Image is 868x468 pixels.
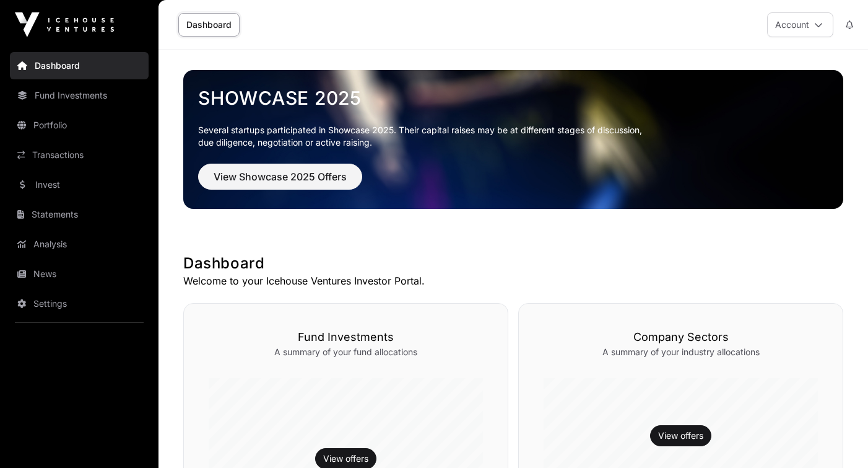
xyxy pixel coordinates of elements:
[183,273,843,288] p: Welcome to your Icehouse Ventures Investor Portal.
[10,141,149,169] a: Transactions
[198,164,362,190] button: View Showcase 2025 Offers
[10,112,149,139] a: Portfolio
[10,52,149,79] a: Dashboard
[544,329,818,346] h3: Company Sectors
[544,346,818,358] p: A summary of your industry allocations
[10,171,149,198] a: Invest
[10,201,149,228] a: Statements
[10,290,149,317] a: Settings
[658,430,703,442] a: View offers
[209,346,483,358] p: A summary of your fund allocations
[10,231,149,258] a: Analysis
[183,70,843,209] img: Showcase 2025
[198,176,362,188] a: View Showcase 2025 Offers
[323,453,368,465] a: View offers
[10,260,149,288] a: News
[209,329,483,346] h3: Fund Investments
[10,82,149,109] a: Fund Investments
[214,169,347,184] span: View Showcase 2025 Offers
[767,12,833,37] button: Account
[650,425,711,446] button: View offers
[183,254,843,273] h1: Dashboard
[198,87,828,109] a: Showcase 2025
[15,12,114,37] img: Icehouse Ventures Logo
[198,124,828,149] p: Several startups participated in Showcase 2025. Their capital raises may be at different stages o...
[178,13,240,37] a: Dashboard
